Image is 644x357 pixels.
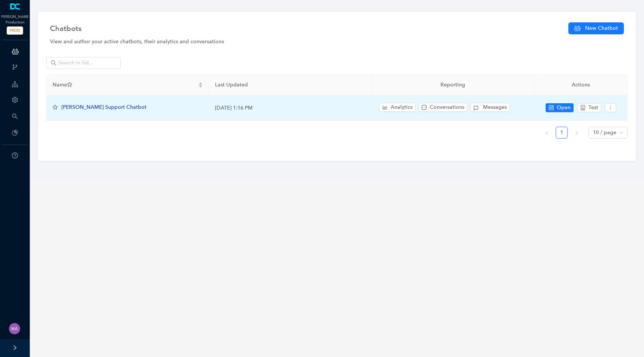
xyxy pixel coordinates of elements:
[209,75,372,95] th: Last Updated
[7,26,23,35] span: PROD
[568,22,624,34] button: New Chatbot
[12,130,18,136] span: pie-chart
[12,113,18,119] span: search
[50,22,82,34] span: Chatbots
[541,127,553,139] button: left
[379,103,416,112] button: bar-chartAnalytics
[541,127,553,139] li: Previous Page
[12,64,18,70] span: branches
[51,60,57,66] span: search
[391,103,413,111] span: Analytics
[557,104,571,112] span: Open
[483,103,507,111] span: Messages
[571,127,583,139] li: Next Page
[67,82,72,87] span: star
[12,97,18,103] span: setting
[571,127,583,139] button: right
[61,104,146,110] span: [PERSON_NAME] Support Chatbot
[588,127,628,139] div: Page Size
[577,103,601,112] button: robotTest
[608,105,613,110] span: more
[372,75,534,95] th: Reporting
[419,103,467,112] button: messageConversations
[574,131,579,135] span: right
[430,103,464,111] span: Conversations
[588,104,598,112] span: Test
[544,131,549,135] span: left
[549,105,554,110] span: control
[209,95,372,121] td: [DATE] 1:16 PM
[422,105,427,110] span: message
[470,103,510,112] button: Messages
[53,81,197,89] span: Name
[556,127,567,138] a: 1
[9,323,20,334] img: 261dd2395eed1481b052019273ba48bf
[546,103,574,112] button: controlOpen
[556,127,568,139] li: 1
[593,127,623,138] span: 10 / page
[58,59,110,67] input: Search in list...
[50,38,624,46] div: View and author your active chatbots, their analytics and conversations
[605,103,616,112] button: more
[534,75,628,95] th: Actions
[580,105,585,110] span: robot
[585,24,618,32] span: New Chatbot
[382,105,388,110] span: bar-chart
[12,152,18,158] span: question-circle
[53,105,58,110] span: star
